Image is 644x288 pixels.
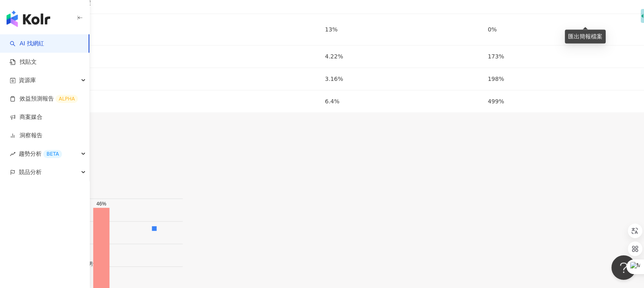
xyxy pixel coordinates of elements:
[10,95,78,103] a: 效益預測報告ALPHA
[488,76,504,82] span: 198%
[325,76,343,82] span: 3.16%
[43,150,62,158] div: BETA
[19,71,36,89] span: 資源庫
[10,40,44,48] a: searchAI 找網紅
[10,113,42,121] a: 商案媒合
[488,53,504,60] span: 173%
[10,58,37,66] a: 找貼文
[7,11,50,27] img: logo
[325,26,338,33] span: 13%
[10,132,42,140] a: 洞察報告
[10,151,16,157] span: rise
[488,98,504,105] span: 499%
[488,26,497,33] span: 0%
[325,98,340,105] span: 6.4%
[325,53,343,60] span: 4.22%
[82,261,98,267] span: 男性
[19,145,62,163] span: 趨勢分析
[19,163,42,181] span: 競品分析
[611,255,636,280] iframe: Help Scout Beacon - Open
